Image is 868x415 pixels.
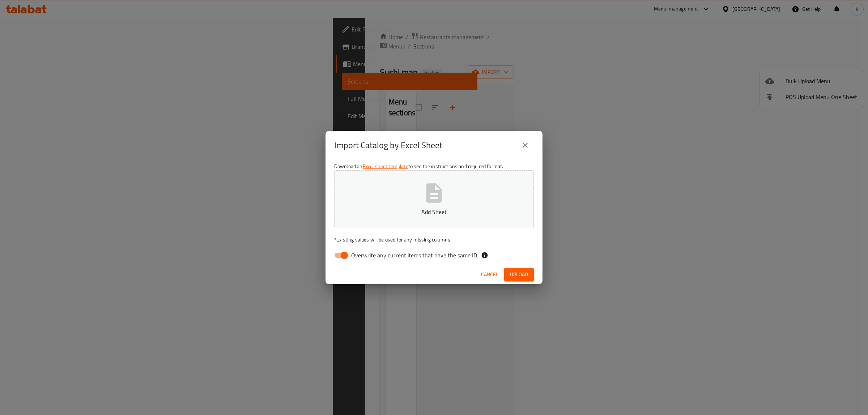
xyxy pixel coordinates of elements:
button: Cancel [478,268,501,281]
span: Cancel [481,270,498,279]
span: Overwrite any current items that have the same ID. [351,251,478,260]
span: Upload [510,270,528,279]
svg: If the overwrite option isn't selected, then the items that match an existing ID will be ignored ... [481,252,488,259]
p: Existing values will be used for any missing columns. [334,236,534,243]
a: Excel sheet template [363,162,408,171]
button: Add Sheet [334,170,534,227]
h2: Import Catalog by Excel Sheet [334,140,442,151]
button: close [516,137,534,154]
div: Download an to see the instructions and required format. [325,160,542,265]
button: Upload [504,268,534,281]
p: Add Sheet [345,208,523,216]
